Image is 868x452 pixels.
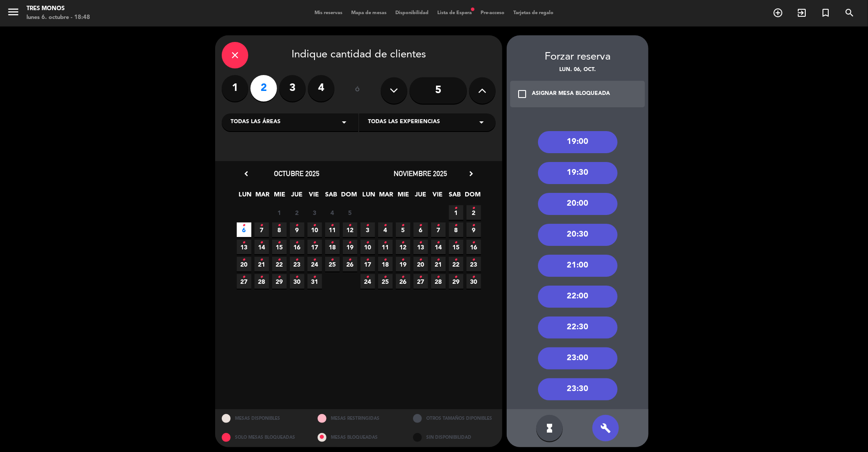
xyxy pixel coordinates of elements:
i: • [243,236,246,250]
div: SIN DISPONIBILIDAD [406,428,502,447]
i: arrow_drop_down [339,117,349,128]
span: 15 [272,240,287,254]
div: lunes 6. octubre - 18:48 [27,13,90,22]
span: 28 [431,274,446,289]
i: • [313,236,316,250]
span: 17 [360,257,375,271]
span: 10 [307,222,322,237]
i: • [437,218,440,233]
div: MESAS RESTRINGIDAS [311,409,407,428]
div: Indique cantidad de clientes [222,42,496,68]
i: • [366,253,369,267]
span: 30 [290,274,304,289]
button: menu [7,5,20,22]
div: 22:30 [538,316,618,339]
i: • [278,253,281,267]
i: • [278,270,281,284]
span: fiber_manual_record [470,7,475,12]
span: 22 [449,257,463,271]
span: 16 [290,240,304,254]
i: • [366,270,369,284]
span: 7 [431,222,446,237]
label: 3 [279,75,306,102]
i: • [384,253,387,267]
div: OTROS TAMAÑOS DIPONIBLES [406,409,502,428]
div: 21:00 [538,255,618,277]
span: 26 [396,274,410,289]
i: • [296,236,299,250]
span: 28 [254,274,269,289]
span: 19 [396,257,410,271]
i: • [366,218,369,233]
span: JUE [290,189,304,204]
i: chevron_right [466,169,476,178]
span: 6 [413,222,428,237]
span: 25 [325,257,340,271]
span: Disponibilidad [391,11,433,15]
span: SAB [448,189,462,204]
i: search [844,8,855,18]
span: 2 [466,205,481,220]
span: MIE [273,189,287,204]
span: 12 [343,222,357,237]
span: 2 [290,205,304,220]
span: 9 [290,222,304,237]
i: • [455,270,458,284]
span: MIE [396,189,411,204]
label: 4 [308,75,334,102]
span: Pre-acceso [476,11,509,15]
div: Tres Monos [27,4,90,13]
span: 13 [413,240,428,254]
i: build [600,423,611,433]
span: 31 [307,274,322,289]
span: LUN [238,189,253,204]
span: 26 [343,257,357,271]
i: • [384,236,387,250]
i: • [278,218,281,233]
span: 19 [343,240,357,254]
i: • [472,253,475,267]
i: • [402,218,405,233]
i: • [419,236,422,250]
span: 11 [325,222,340,237]
span: 4 [378,222,393,237]
div: 20:30 [538,224,618,246]
i: • [384,218,387,233]
span: DOM [341,189,356,204]
i: • [296,218,299,233]
span: 15 [449,240,463,254]
span: 18 [325,240,340,254]
i: add_circle_outline [773,8,783,18]
i: • [419,218,422,233]
span: 16 [466,240,481,254]
i: • [349,253,352,267]
i: • [260,218,263,233]
span: 27 [413,274,428,289]
i: close [230,50,240,60]
i: check_box_outline_blank [517,89,527,99]
div: MESAS BLOQUEADAS [311,428,407,447]
div: Forzar reserva [507,49,648,66]
i: • [296,270,299,284]
span: 4 [325,205,340,220]
i: menu [7,5,20,19]
div: SOLO MESAS BLOQUEADAS [215,428,311,447]
i: • [243,218,246,233]
span: 3 [307,205,322,220]
span: LUN [362,189,376,204]
span: 24 [360,274,375,289]
i: • [437,236,440,250]
i: • [313,253,316,267]
span: 13 [237,240,251,254]
span: 23 [466,257,481,271]
i: • [472,218,475,233]
div: lun. 06, oct. [507,66,648,75]
i: • [243,253,246,267]
span: Mis reservas [310,11,347,15]
div: 19:00 [538,131,618,153]
i: • [472,236,475,250]
i: • [437,253,440,267]
span: 11 [378,240,393,254]
i: • [455,253,458,267]
span: 24 [307,257,322,271]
